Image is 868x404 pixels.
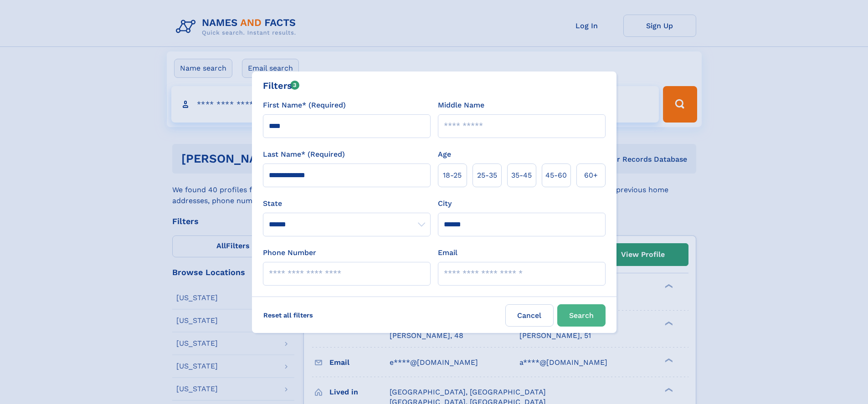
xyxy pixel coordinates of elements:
span: 45‑60 [545,170,567,181]
label: Age [438,149,451,160]
label: First Name* (Required) [263,100,346,111]
label: State [263,198,431,209]
label: Last Name* (Required) [263,149,345,160]
span: 60+ [584,170,598,181]
span: 35‑45 [511,170,532,181]
button: Search [557,304,606,327]
span: 25‑35 [477,170,497,181]
label: Reset all filters [257,304,319,326]
label: City [438,198,452,209]
label: Middle Name [438,100,484,111]
label: Email [438,247,457,258]
span: 18‑25 [443,170,462,181]
div: Filters [263,79,300,92]
label: Phone Number [263,247,316,258]
label: Cancel [505,304,554,327]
